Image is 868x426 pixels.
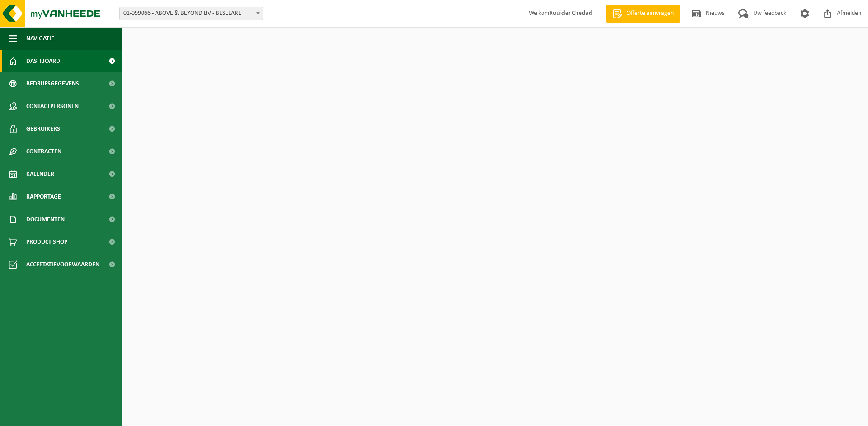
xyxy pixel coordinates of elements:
span: Rapportage [26,185,61,208]
span: Navigatie [26,27,54,50]
span: Acceptatievoorwaarden [26,253,99,276]
span: 01-099066 - ABOVE & BEYOND BV - BESELARE [119,7,263,20]
span: Kalender [26,163,54,185]
span: Gebruikers [26,118,60,140]
strong: Kouider Chedad [549,10,592,17]
span: Documenten [26,208,65,231]
span: Offerte aanvragen [624,9,676,18]
a: Offerte aanvragen [606,5,680,23]
span: Bedrijfsgegevens [26,72,79,95]
span: Product Shop [26,231,67,253]
span: Dashboard [26,50,60,72]
span: Contactpersonen [26,95,79,118]
span: Contracten [26,140,61,163]
span: 01-099066 - ABOVE & BEYOND BV - BESELARE [120,7,263,20]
